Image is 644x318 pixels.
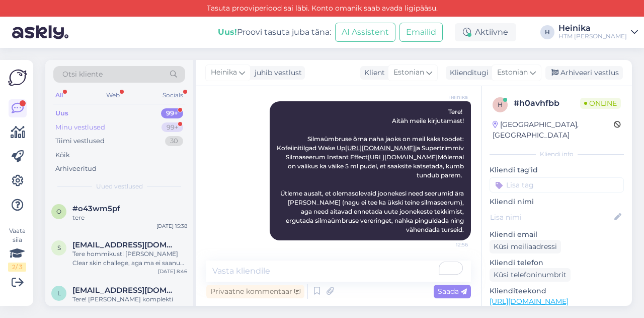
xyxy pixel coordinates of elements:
[558,24,638,40] a: HeinikaHTM [PERSON_NAME]
[335,23,395,42] button: AI Assistent
[53,89,65,102] div: All
[55,108,68,118] div: Uus
[55,164,97,174] div: Arhiveeritud
[72,213,187,222] div: tere
[368,153,438,161] a: [URL][DOMAIN_NAME]
[165,136,183,146] div: 30
[57,244,61,251] span: s
[206,285,304,298] div: Privaatne kommentaar
[490,229,624,240] p: Kliendi email
[104,89,122,102] div: Web
[490,197,624,207] p: Kliendi nimi
[438,287,467,296] span: Saada
[72,295,187,313] div: Tere! [PERSON_NAME] komplekti kätte, aga minuni pole jõudnud veel tänane video, mis pidi tulema ü...
[446,68,489,78] div: Klienditugi
[490,212,612,223] input: Lisa nimi
[218,26,331,38] div: Proovi tasuta juba täna:
[251,68,302,78] div: juhib vestlust
[158,268,187,275] div: [DATE] 8:46
[96,182,143,191] span: Uued vestlused
[490,150,624,159] div: Kliendi info
[211,67,237,78] span: Heinika
[56,208,61,215] span: o
[490,165,624,175] p: Kliendi tag'id
[345,144,415,152] a: [URL][DOMAIN_NAME]
[55,150,70,160] div: Kõik
[490,268,571,282] div: Küsi telefoninumbrit
[8,226,26,272] div: Vaata siia
[162,122,183,133] div: 99+
[55,122,105,133] div: Minu vestlused
[545,66,623,80] div: Arhiveeri vestlus
[206,261,471,282] textarea: To enrich screen reader interactions, please activate Accessibility in Grammarly extension settings
[498,101,503,108] span: h
[430,241,468,248] span: 12:56
[540,25,554,39] div: H
[160,89,185,102] div: Socials
[55,136,105,146] div: Tiimi vestlused
[490,286,624,296] p: Klienditeekond
[455,23,516,41] div: Aktiivne
[430,93,468,101] span: Heinika
[580,98,621,109] span: Online
[218,27,237,37] b: Uus!
[72,249,187,268] div: Tere hommikust! [PERSON_NAME] Clear skin challege, aga ma ei saanud eile videot meilile!
[8,68,27,87] img: Askly Logo
[8,263,26,272] div: 2 / 3
[490,240,561,253] div: Küsi meiliaadressi
[62,69,103,80] span: Otsi kliente
[514,97,580,109] div: # h0avhfbb
[360,68,385,78] div: Klient
[490,297,569,306] a: [URL][DOMAIN_NAME]
[558,32,627,40] div: HTM [PERSON_NAME]
[490,177,624,193] input: Lisa tag
[72,240,177,249] span: sirje.puusepp2@mail.ee
[57,289,61,297] span: l
[558,24,627,32] div: Heinika
[490,258,624,268] p: Kliendi telefon
[156,222,187,230] div: [DATE] 15:38
[161,108,183,118] div: 99+
[393,67,424,78] span: Estonian
[497,67,528,78] span: Estonian
[72,204,120,213] span: #o43wm5pf
[72,286,177,295] span: ly.kotkas@gmail.com
[399,23,443,42] button: Emailid
[493,119,614,141] div: [GEOGRAPHIC_DATA], [GEOGRAPHIC_DATA]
